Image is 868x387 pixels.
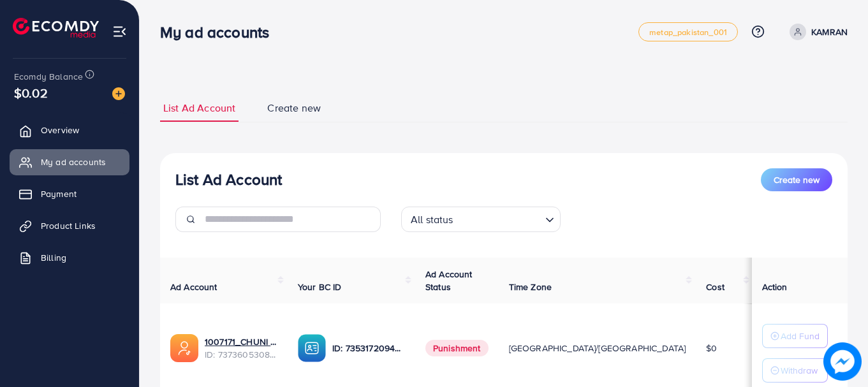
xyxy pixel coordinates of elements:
img: image [823,342,862,381]
button: Add Fund [762,324,828,348]
span: Action [762,281,788,293]
a: KAMRAN [784,24,848,40]
a: Payment [10,181,129,207]
a: Product Links [10,213,129,238]
span: Ecomdy Balance [14,70,83,83]
span: ID: 7373605308482207761 [205,348,277,361]
img: menu [112,24,127,39]
a: Overview [10,117,129,143]
span: Payment [41,187,77,200]
span: Overview [41,124,79,136]
img: ic-ba-acc.ded83a64.svg [298,334,326,362]
button: Create new [761,168,832,191]
a: My ad accounts [10,149,129,175]
span: My ad accounts [41,156,106,168]
span: Create new [774,173,820,186]
div: <span class='underline'>1007171_CHUNI CHUTIYA AD ACC_1716801286209</span></br>7373605308482207761 [205,335,277,361]
img: image [112,87,125,100]
span: List Ad Account [163,101,235,115]
p: Withdraw [781,363,818,378]
button: Withdraw [762,358,828,383]
img: ic-ads-acc.e4c84228.svg [170,334,198,362]
span: Product Links [41,219,96,232]
span: All status [408,210,456,229]
h3: List Ad Account [175,170,282,189]
a: metap_pakistan_001 [638,22,738,41]
p: KAMRAN [811,24,848,40]
input: Search for option [457,208,540,229]
span: $0.02 [14,84,48,102]
a: Billing [10,245,129,270]
span: Billing [41,251,66,264]
span: Create new [267,101,321,115]
span: Time Zone [509,281,552,293]
p: Add Fund [781,328,820,344]
span: Cost [706,281,725,293]
span: [GEOGRAPHIC_DATA]/[GEOGRAPHIC_DATA] [509,342,686,354]
div: Search for option [401,207,561,232]
span: Ad Account [170,281,217,293]
span: $0 [706,342,717,354]
a: 1007171_CHUNI CHUTIYA AD ACC_1716801286209 [205,335,277,348]
span: Ad Account Status [425,268,473,293]
h3: My ad accounts [160,23,279,41]
span: Punishment [425,340,489,356]
p: ID: 7353172094433247233 [332,340,405,356]
img: logo [13,18,99,38]
span: metap_pakistan_001 [649,28,727,36]
span: Your BC ID [298,281,342,293]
